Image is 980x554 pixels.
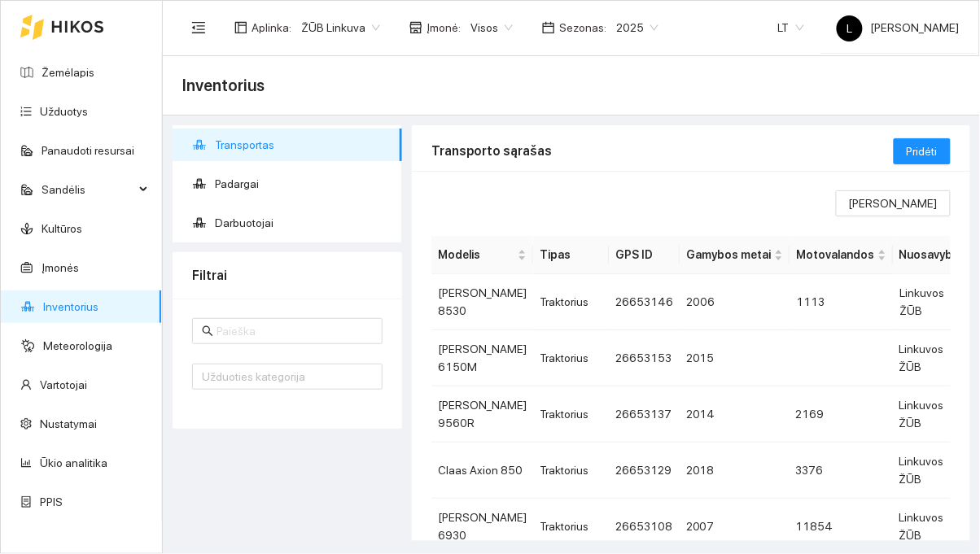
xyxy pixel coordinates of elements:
[893,236,966,274] th: Nuosavybė
[894,138,951,164] button: Pridėti
[191,20,206,35] span: menu-fold
[893,443,966,499] td: Linkuvos ŽŪB
[42,144,134,157] a: Panaudoti resursai
[609,386,680,443] td: 26653137
[778,15,804,40] span: LT
[43,300,98,313] a: Inventorius
[609,443,680,499] td: 26653129
[686,246,771,264] span: Gamybos metai
[202,325,213,337] span: search
[40,456,107,469] a: Ūkio analitika
[42,222,82,235] a: Kultūros
[790,386,893,443] td: 2169
[43,339,112,352] a: Meteorologija
[42,173,134,206] span: Sandėlis
[40,495,63,508] a: PPIS
[796,246,874,264] span: Motovalandos
[470,15,513,40] span: Visos
[609,330,680,386] td: 26653153
[192,252,383,299] div: Filtrai
[847,15,853,41] span: L
[217,322,373,340] input: Paieška
[837,21,960,34] span: [PERSON_NAME]
[790,443,893,499] td: 3376
[609,236,680,274] th: GPS ID
[431,330,533,386] td: [PERSON_NAME] 6150M
[680,443,790,499] td: 2018
[431,128,894,174] div: Transporto sąrašas
[215,129,389,161] span: Transportas
[680,274,790,330] td: 2006
[301,15,380,40] span: ŽŪB Linkuva
[431,386,533,443] td: [PERSON_NAME] 9560R
[40,417,97,430] a: Nustatymai
[409,21,422,34] span: shop
[533,236,609,274] th: Tipas
[533,330,609,386] td: Traktorius
[680,330,790,386] td: 2015
[609,274,680,330] td: 26653146
[431,236,533,274] th: this column's title is Modelis,this column is sortable
[680,236,790,274] th: this column's title is Gamybos metai,this column is sortable
[427,19,461,37] span: Įmonė :
[893,274,966,330] td: Linkuvos ŽŪB
[849,194,938,212] span: [PERSON_NAME]
[836,190,951,216] button: [PERSON_NAME]
[680,386,790,443] td: 2014
[182,72,265,98] span: Inventorius
[790,236,893,274] th: this column's title is Motovalandos,this column is sortable
[40,378,87,391] a: Vartotojai
[431,274,533,330] td: [PERSON_NAME] 8530
[559,19,606,37] span: Sezonas :
[533,443,609,499] td: Traktorius
[438,246,514,264] span: Modelis
[215,207,389,239] span: Darbuotojai
[542,21,555,34] span: calendar
[533,274,609,330] td: Traktorius
[234,21,247,34] span: layout
[252,19,291,37] span: Aplinka :
[533,386,609,443] td: Traktorius
[893,386,966,443] td: Linkuvos ŽŪB
[907,142,938,160] span: Pridėti
[42,261,79,274] a: Įmonės
[215,168,389,200] span: Padargai
[893,330,966,386] td: Linkuvos ŽŪB
[431,443,533,499] td: Claas Axion 850
[40,105,88,118] a: Užduotys
[790,274,893,330] td: 1113
[42,66,94,79] a: Žemėlapis
[616,15,658,40] span: 2025
[182,11,215,44] button: menu-fold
